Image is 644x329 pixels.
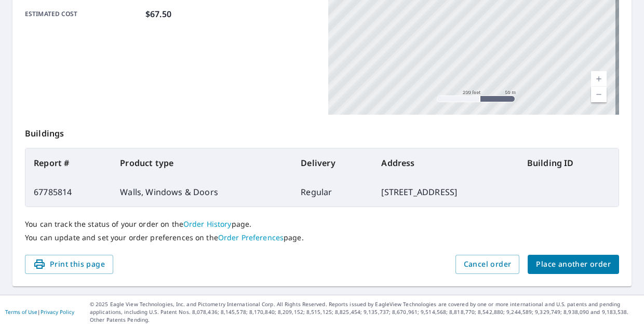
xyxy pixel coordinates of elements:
button: Cancel order [455,255,520,274]
a: Terms of Use [5,308,37,316]
a: Current Level 17, Zoom Out [591,87,607,102]
p: © 2025 Eagle View Technologies, Inc. and Pictometry International Corp. All Rights Reserved. Repo... [90,300,639,324]
p: You can track the status of your order on the page. [25,220,619,229]
span: Print this page [33,258,105,271]
th: Address [373,148,518,177]
span: Place another order [536,258,611,271]
a: Order History [183,219,232,229]
td: [STREET_ADDRESS] [373,177,518,207]
a: Order Preferences [218,232,284,242]
span: Cancel order [464,258,512,271]
th: Product type [112,148,292,177]
a: Current Level 17, Zoom In [591,71,607,87]
p: Estimated cost [25,8,141,20]
td: Walls, Windows & Doors [112,177,292,207]
th: Building ID [519,148,619,177]
td: Regular [292,177,373,207]
p: $67.50 [145,8,171,20]
p: You can update and set your order preferences on the page. [25,233,619,242]
td: 67785814 [25,177,112,207]
th: Delivery [292,148,373,177]
button: Print this page [25,255,113,274]
th: Report # [25,148,112,177]
button: Place another order [528,255,619,274]
a: Privacy Policy [41,308,74,316]
p: | [5,309,74,315]
p: Buildings [25,115,619,148]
